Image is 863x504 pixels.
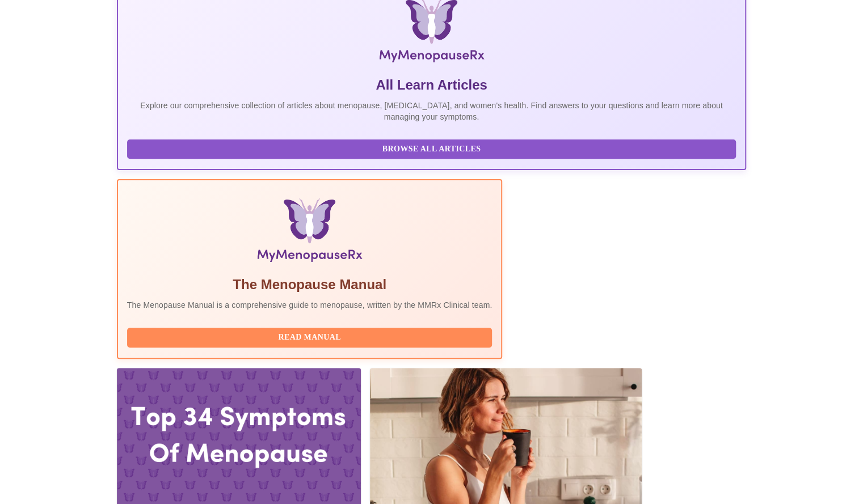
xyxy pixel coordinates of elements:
img: Menopause Manual [185,198,434,266]
p: The Menopause Manual is a comprehensive guide to menopause, written by the MMRx Clinical team. [127,299,492,311]
h5: All Learn Articles [127,76,736,94]
span: Browse All Articles [138,142,725,156]
button: Browse All Articles [127,139,736,159]
button: Read Manual [127,328,492,348]
a: Read Manual [127,332,495,341]
p: Explore our comprehensive collection of articles about menopause, [MEDICAL_DATA], and women's hea... [127,100,736,122]
a: Browse All Articles [127,143,739,153]
h5: The Menopause Manual [127,276,492,294]
span: Read Manual [138,331,481,345]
